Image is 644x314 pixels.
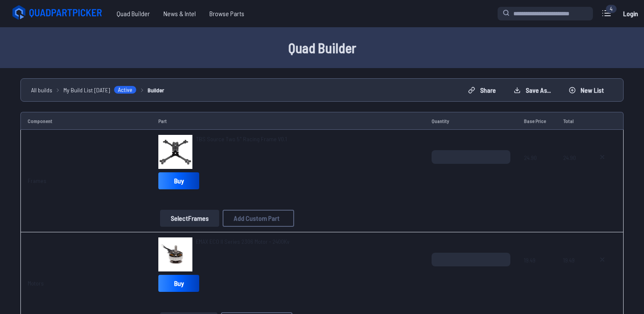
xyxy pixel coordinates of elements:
button: Add Custom Part [223,210,294,227]
span: My Build List [DATE] [63,86,110,94]
a: Browse Parts [203,5,251,22]
button: Save as... [507,83,558,97]
a: SelectFrames [158,210,221,227]
a: Buy [158,172,199,189]
div: 4 [606,5,617,13]
td: Quantity [425,112,517,130]
button: Share [461,83,503,97]
span: 24.90 [524,150,550,191]
td: Total [556,112,585,130]
span: EMAX ECO II Series 2306 Motor - 2400Kv [196,238,289,245]
a: Frames [28,177,46,184]
td: Component [20,112,152,130]
span: TBS Source Two 5" Racing Frame V0.1 [196,135,287,143]
td: Base Price [517,112,556,130]
button: SelectFrames [160,210,219,227]
img: image [158,135,192,169]
button: New List [561,83,611,97]
h1: Quad Builder [50,37,595,58]
a: TBS Source Two 5" Racing Frame V0.1 [196,135,287,143]
a: Builder [148,86,164,94]
a: Buy [158,275,199,292]
span: 19.49 [563,253,578,294]
a: All builds [31,86,52,94]
td: Part [152,112,425,130]
a: Quad Builder [110,5,157,22]
span: Add Custom Part [234,215,280,222]
a: Motors [28,280,44,287]
a: Login [620,5,641,22]
span: 19.49 [524,253,550,294]
img: image [158,237,192,271]
a: My Build List [DATE]Active [63,86,137,94]
a: EMAX ECO II Series 2306 Motor - 2400Kv [196,237,289,246]
a: News & Intel [157,5,203,22]
span: 24.90 [563,150,578,191]
span: Active [114,86,137,94]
